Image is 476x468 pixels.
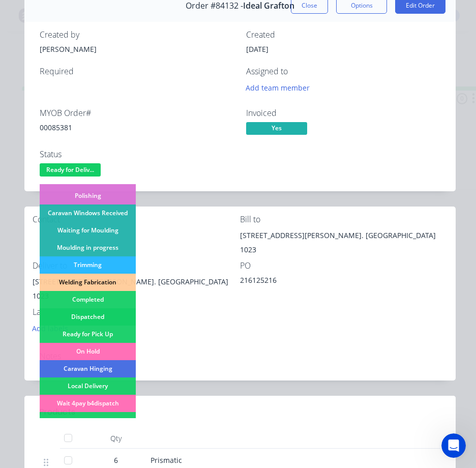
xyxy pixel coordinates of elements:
[240,215,448,224] div: Bill to
[85,428,146,449] div: Qty
[33,261,240,271] div: Deliver to
[40,352,440,361] div: Notes
[243,1,294,11] span: Ideal Grafton
[40,67,234,76] div: Required
[40,395,136,412] div: Wait 4pay b4dispatch
[40,291,136,308] div: Completed
[40,163,101,179] button: Ready for Deliv...
[40,44,234,54] div: [PERSON_NAME]
[441,433,466,458] iframe: Intercom live chat
[40,308,136,326] div: Dispatched
[246,122,307,135] span: Yes
[33,275,240,303] div: [STREET_ADDRESS][PERSON_NAME]. [GEOGRAPHIC_DATA] 1023
[40,343,136,360] div: On Hold
[186,1,243,11] span: Order #84132 -
[33,307,240,317] div: Labels
[40,274,136,291] div: Welding Fabrication
[40,239,136,256] div: Moulding in progress
[246,108,440,118] div: Invoiced
[33,215,240,224] div: Contact
[40,30,234,40] div: Created by
[151,455,182,465] span: Prismatic
[246,30,440,40] div: Created
[40,360,136,377] div: Caravan Hinging
[33,275,240,307] div: [STREET_ADDRESS][PERSON_NAME]. [GEOGRAPHIC_DATA] 1023
[240,275,367,289] div: 216125216
[40,256,136,274] div: Trimming
[246,81,315,95] button: Add team member
[246,67,440,76] div: Assigned to
[40,108,234,118] div: MYOB Order #
[241,81,315,95] button: Add team member
[240,261,448,271] div: PO
[40,412,136,429] div: Local Delivery on Board
[40,377,136,395] div: Local Delivery
[27,321,74,335] button: Add labels
[40,222,136,239] div: Waiting for Moulding
[40,150,234,159] div: Status
[240,228,448,257] div: [STREET_ADDRESS][PERSON_NAME]. [GEOGRAPHIC_DATA] 1023
[40,326,136,343] div: Ready for Pick Up
[40,187,136,204] div: Polishing
[114,455,118,465] span: 6
[40,122,234,133] div: 00085381
[246,44,269,54] span: [DATE]
[240,228,448,261] div: [STREET_ADDRESS][PERSON_NAME]. [GEOGRAPHIC_DATA] 1023
[40,163,101,176] span: Ready for Deliv...
[40,204,136,222] div: Caravan Windows Received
